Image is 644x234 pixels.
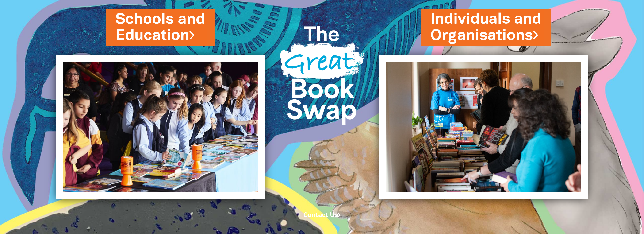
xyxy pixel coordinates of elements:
[272,6,372,139] img: Great Bookswap logo
[115,9,205,46] a: Schools andEducation
[379,55,588,199] img: Individuals and Organisations
[430,9,541,46] a: Individuals andOrganisations
[303,212,341,218] a: Contact Us
[56,55,265,199] img: Schools and Education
